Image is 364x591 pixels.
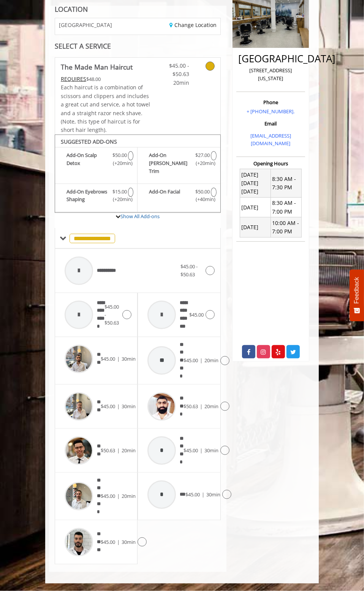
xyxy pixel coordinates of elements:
[238,100,303,105] h3: Phone
[115,195,124,203] span: (+20min )
[101,355,115,362] span: $45.00
[180,263,198,278] span: $45.00 - $50.63
[117,355,120,362] span: |
[204,447,218,454] span: 30min
[185,491,200,498] span: $45.00
[240,217,271,237] td: [DATE]
[184,357,198,364] span: $45.00
[117,403,120,410] span: |
[59,151,133,169] label: Add-On Scalp Detox
[61,75,152,83] div: $48.00
[250,132,291,147] a: [EMAIL_ADDRESS][DOMAIN_NAME]
[189,311,204,318] span: $45.00
[236,161,305,166] h3: Opening Hours
[66,188,111,204] b: Add-On Eyebrows Shaping
[120,213,160,220] a: Show All Add-ons
[184,403,198,410] span: $50.63
[198,159,207,167] span: (+20min )
[271,169,301,198] td: 8:30 AM - 7:30 PM
[101,447,115,454] span: $50.63
[240,198,271,217] td: [DATE]
[350,269,364,321] button: Feedback - Show survey
[271,217,301,237] td: 10:00 AM - 7:00 PM
[149,188,194,204] b: Add-On Facial
[104,303,119,326] span: $45.00 - $50.63
[238,53,303,64] h2: [GEOGRAPHIC_DATA]
[240,169,271,198] td: [DATE] [DATE] [DATE]
[195,151,210,159] span: $27.00
[149,151,194,175] b: Add-On [PERSON_NAME] Trim
[271,198,301,217] td: 8:30 AM - 7:00 PM
[101,539,115,545] span: $45.00
[59,22,112,28] span: [GEOGRAPHIC_DATA]
[165,62,189,79] span: $45.00 - $50.63
[353,277,360,304] span: Feedback
[55,43,221,50] div: SELECT A SERVICE
[66,151,111,167] b: Add-On Scalp Detox
[117,539,120,545] span: |
[238,121,303,126] h3: Email
[112,188,127,196] span: $15.00
[198,195,207,203] span: (+40min )
[59,188,133,206] label: Add-On Eyebrows Shaping
[122,447,136,454] span: 20min
[204,357,218,364] span: 20min
[112,151,127,159] span: $50.00
[61,62,133,72] b: The Made Man Haircut
[206,491,220,498] span: 30min
[165,79,189,87] span: 20min
[141,188,216,206] label: Add-On Facial
[115,159,124,167] span: (+20min )
[202,491,204,498] span: |
[117,493,120,499] span: |
[195,188,210,196] span: $50.00
[122,355,136,362] span: 30min
[247,108,294,115] a: + [PHONE_NUMBER].
[122,493,136,499] span: 20min
[61,138,117,145] b: SUGGESTED ADD-ONS
[117,447,120,454] span: |
[101,403,115,410] span: $45.00
[141,151,216,177] label: Add-On Beard Trim
[61,75,86,82] span: This service needs some Advance to be paid before we block your appointment
[238,67,303,82] p: [STREET_ADDRESS][US_STATE]
[200,403,203,410] span: |
[122,403,136,410] span: 30min
[200,357,203,364] span: |
[61,84,150,133] span: Each haircut is a combination of scissors and clippers and includes a great cut and service, a ho...
[55,5,88,14] b: LOCATION
[101,493,115,499] span: $45.00
[200,447,203,454] span: |
[184,447,198,454] span: $45.00
[204,403,218,410] span: 20min
[169,21,217,29] a: Change Location
[122,539,136,545] span: 30min
[55,135,221,213] div: The Made Man Haircut Add-onS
